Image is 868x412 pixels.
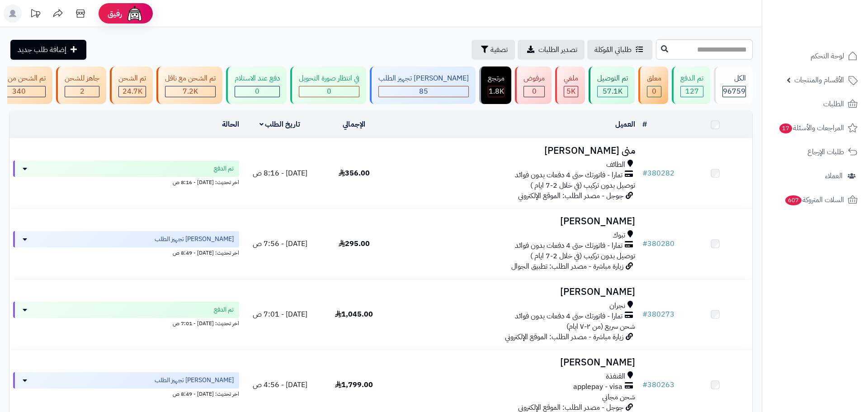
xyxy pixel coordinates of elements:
a: #380273 [642,309,675,320]
span: الطلبات [823,98,844,110]
a: طلباتي المُوكلة [587,40,652,60]
div: 0 [235,86,279,97]
span: 340 [12,86,26,97]
a: تحديثات المنصة [24,5,47,25]
span: 7.2K [183,86,198,97]
div: 0 [647,86,661,97]
button: تصفية [472,40,515,60]
span: العملاء [825,170,843,182]
img: ai-face.png [126,5,144,23]
div: اخر تحديث: [DATE] - 7:01 ص [13,318,239,327]
span: شحن سريع (من ٢-٧ ايام) [566,321,635,332]
span: 24.7K [123,86,142,97]
span: زيارة مباشرة - مصدر الطلب: الموقع الإلكتروني [505,331,623,342]
span: تمارا - فاتورتك حتى 4 دفعات بدون فوائد [515,170,623,180]
div: 57064 [598,86,627,97]
span: 96759 [723,86,745,97]
span: 0 [327,86,331,97]
span: تصفية [491,44,508,55]
span: تم الدفع [214,305,234,314]
span: زيارة مباشرة - مصدر الطلب: تطبيق الجوال [511,261,623,272]
span: 0 [255,86,259,97]
a: لوحة التحكم [768,45,863,67]
span: [PERSON_NAME] تجهيز الطلب [155,376,234,385]
div: تم التوصيل [597,73,628,84]
div: ملغي [564,73,578,84]
div: اخر تحديث: [DATE] - 8:16 ص [13,177,239,186]
h3: [PERSON_NAME] [395,287,635,297]
a: مرفوض 0 [513,66,553,104]
span: 57.1K [603,86,623,97]
img: logo-2.png [807,24,859,43]
span: [PERSON_NAME] تجهيز الطلب [155,235,234,244]
div: الكل [722,73,746,84]
div: 0 [299,86,359,97]
span: 5K [566,86,576,97]
span: إضافة طلب جديد [18,44,66,55]
span: السلات المتروكة [784,194,844,206]
div: دفع عند الاستلام [235,73,280,84]
a: # [642,119,647,130]
span: # [642,168,647,179]
span: 17 [779,123,792,133]
div: في انتظار صورة التحويل [299,73,359,84]
span: 607 [785,195,802,205]
a: المراجعات والأسئلة17 [768,117,863,139]
span: توصيل بدون تركيب (في خلال 2-7 ايام ) [530,180,635,191]
span: الطائف [606,160,625,170]
span: [DATE] - 7:56 ص [253,238,307,249]
a: [PERSON_NAME] تجهيز الطلب 85 [368,66,477,104]
span: رفيق [108,8,122,19]
span: جوجل - مصدر الطلب: الموقع الإلكتروني [518,190,623,201]
span: 1.8K [489,86,504,97]
div: 127 [681,86,703,97]
span: [DATE] - 4:56 ص [253,379,307,390]
a: إضافة طلب جديد [10,40,86,60]
a: طلبات الإرجاع [768,141,863,163]
div: تم الشحن [118,73,146,84]
div: 85 [379,86,468,97]
span: القنفذة [606,371,625,382]
span: 2 [80,86,85,97]
span: applepay - visa [573,382,623,392]
span: تصدير الطلبات [538,44,577,55]
a: مرتجع 1.8K [477,66,513,104]
span: تمارا - فاتورتك حتى 4 دفعات بدون فوائد [515,241,623,251]
span: تبوك [613,230,625,241]
span: الأقسام والمنتجات [794,74,844,86]
div: 4998 [564,86,578,97]
a: الطلبات [768,93,863,115]
span: نجران [609,301,625,311]
span: [DATE] - 7:01 ص [253,309,307,320]
a: تم الشحن 24.7K [108,66,155,104]
a: تم الشحن مع ناقل 7.2K [155,66,224,104]
span: 85 [419,86,428,97]
a: الإجمالي [343,119,365,130]
div: 7222 [165,86,215,97]
span: شحن مجاني [602,392,635,403]
span: 0 [652,86,656,97]
span: طلبات الإرجاع [807,146,844,158]
a: #380280 [642,238,675,249]
div: [PERSON_NAME] تجهيز الطلب [378,73,469,84]
div: مرتجع [488,73,505,84]
span: توصيل بدون تركيب (في خلال 2-7 ايام ) [530,251,635,261]
a: العميل [615,119,635,130]
div: اخر تحديث: [DATE] - 8:49 ص [13,388,239,398]
span: 1,045.00 [335,309,373,320]
h3: منى [PERSON_NAME] [395,146,635,156]
div: تم الشحن مع ناقل [165,73,216,84]
a: في انتظار صورة التحويل 0 [288,66,368,104]
a: معلق 0 [637,66,670,104]
h3: [PERSON_NAME] [395,357,635,368]
a: #380282 [642,168,675,179]
div: جاهز للشحن [65,73,99,84]
div: مرفوض [524,73,545,84]
div: 0 [524,86,544,97]
a: #380263 [642,379,675,390]
a: السلات المتروكة607 [768,189,863,211]
span: [DATE] - 8:16 ص [253,168,307,179]
a: الحالة [222,119,239,130]
h3: [PERSON_NAME] [395,216,635,227]
span: طلباتي المُوكلة [594,44,632,55]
